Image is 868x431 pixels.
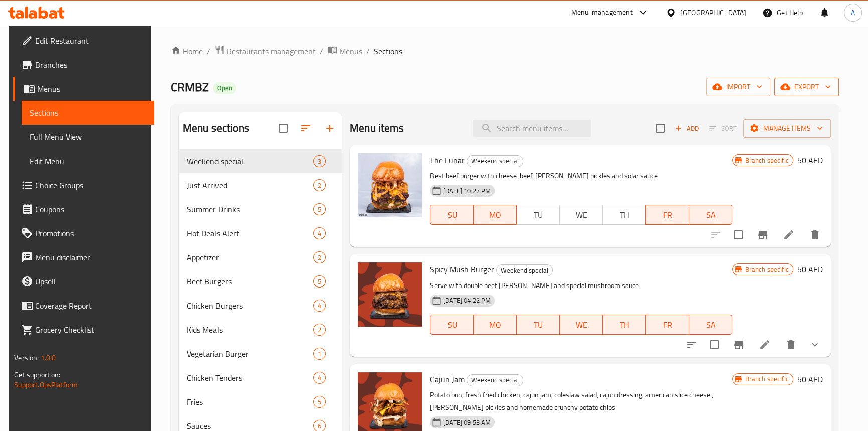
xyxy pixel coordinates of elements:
[439,418,495,427] span: [DATE] 09:53 AM
[803,223,827,247] button: delete
[693,318,728,332] span: SA
[179,173,342,197] div: Just Arrived2
[187,348,313,360] span: Vegetarian Burger
[313,251,326,263] div: items
[521,318,556,332] span: TU
[564,208,599,222] span: WE
[439,186,495,196] span: [DATE] 10:27 PM
[516,205,560,225] button: TU
[741,156,792,165] span: Branch specific
[13,29,154,53] a: Edit Restaurant
[435,318,470,332] span: SU
[602,205,646,225] button: TH
[521,208,556,222] span: TU
[728,224,749,245] span: Select to update
[743,119,831,138] button: Manage items
[183,121,249,136] h2: Menu sections
[314,421,325,431] span: 6
[187,396,313,408] div: Fries
[14,368,60,381] span: Get support on:
[358,262,422,327] img: Spicy Mush Burger
[467,155,523,167] div: Weekend special
[313,372,326,384] div: items
[430,315,474,335] button: SU
[213,82,236,94] div: Open
[430,153,465,168] span: The Lunar
[478,318,513,332] span: MO
[314,349,325,359] span: 1
[314,157,325,166] span: 3
[14,351,39,364] span: Version:
[496,264,553,276] div: Weekend special
[430,389,732,414] p: Potato bun, fresh fried chicken, cajun jam, coleslaw salad, cajun dressing, american slice cheese...
[649,118,671,139] span: Select section
[741,374,792,384] span: Branch specific
[645,205,689,225] button: FR
[430,279,732,292] p: Serve with double beef [PERSON_NAME] and special mushroom sauce
[751,122,823,135] span: Manage items
[314,325,325,335] span: 2
[294,116,318,140] span: Sort sections
[187,203,313,215] span: Summer Drinks
[37,83,146,95] span: Menus
[187,179,313,191] span: Just Arrived
[13,245,154,269] a: Menu disclaimer
[313,324,326,336] div: items
[22,125,154,149] a: Full Menu View
[13,173,154,197] a: Choice Groups
[673,123,700,134] span: Add
[187,227,313,239] span: Hot Deals Alert
[314,181,325,190] span: 2
[318,116,342,140] button: Add section
[517,315,560,335] button: TU
[187,324,313,336] span: Kids Meals
[187,275,313,288] span: Beef Burgers
[13,294,154,318] a: Coverage Report
[320,45,323,57] li: /
[13,318,154,342] a: Grocery Checklist
[13,77,154,101] a: Menus
[467,374,523,386] span: Weekend special
[474,205,517,225] button: MO
[374,45,402,57] span: Sections
[179,390,342,414] div: Fries5
[689,205,732,225] button: SA
[467,155,523,167] span: Weekend special
[35,275,146,288] span: Upsell
[179,318,342,342] div: Kids Meals2
[693,208,728,222] span: SA
[41,351,56,364] span: 1.0.0
[797,262,823,276] h6: 50 AED
[171,45,839,58] nav: breadcrumb
[430,372,465,387] span: Cajun Jam
[560,315,603,335] button: WE
[474,315,517,335] button: MO
[35,251,146,263] span: Menu disclaimer
[809,339,821,351] svg: Show Choices
[851,7,855,18] span: A
[187,300,313,312] div: Chicken Burgers
[13,269,154,294] a: Upsell
[171,45,203,57] a: Home
[187,155,313,167] span: Weekend special
[650,318,685,332] span: FR
[187,372,313,384] div: Chicken Tenders
[30,107,146,119] span: Sections
[564,318,599,332] span: WE
[689,315,732,335] button: SA
[671,121,703,136] button: Add
[350,121,404,136] h2: Menu items
[187,251,313,263] span: Appetizer
[314,277,325,286] span: 5
[179,149,342,173] div: Weekend special3
[30,131,146,143] span: Full Menu View
[314,397,325,407] span: 5
[339,45,362,57] span: Menus
[680,333,704,357] button: sort-choices
[179,221,342,245] div: Hot Deals Alert4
